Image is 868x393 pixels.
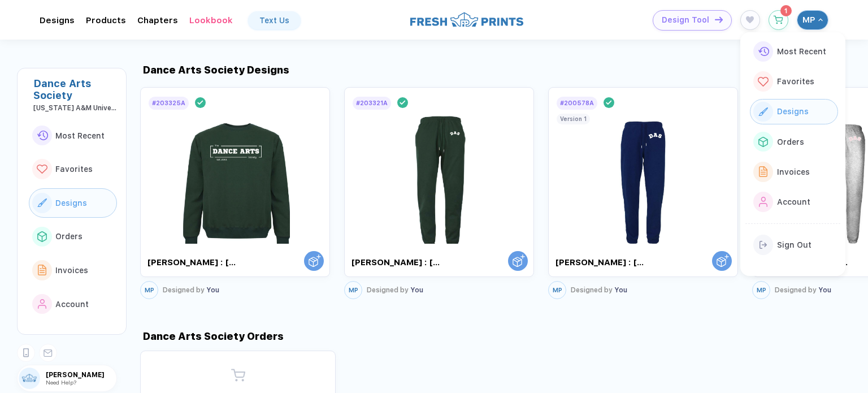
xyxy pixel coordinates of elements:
[29,154,117,184] button: link to iconFavorites
[553,287,562,294] span: MP
[750,189,838,214] button: link to iconAccount
[140,64,289,76] div: Dance Arts Society Designs
[163,286,219,294] div: You
[777,47,826,56] span: Most Recent
[29,290,117,319] button: link to iconAccount
[349,287,358,294] span: MP
[55,300,89,309] span: Account
[777,197,810,206] span: Account
[172,111,299,244] img: 1673655131897vxsil_nt_front.png
[189,15,233,25] div: LookbookToggle dropdown menu chapters
[55,198,87,208] span: Designs
[548,84,738,302] div: #200578AOrder with a Sales Rep [PERSON_NAME] : [US_STATE][GEOGRAPHIC_DATA]Version 1MPDesigned by You
[662,15,709,25] span: Design Tool
[571,286,627,294] div: You
[759,197,768,207] img: link to icon
[367,286,409,294] span: Designed by
[145,287,154,294] span: MP
[356,100,388,107] div: # 203321A
[758,77,769,87] img: link to icon
[344,84,534,302] div: #203321AOrder with a Sales Rep [PERSON_NAME] : [US_STATE][GEOGRAPHIC_DATA]MPDesigned by You
[712,251,732,271] button: Order with a Sales Rep
[29,121,117,150] button: link to iconMost Recent
[29,188,117,218] button: link to iconDesigns
[555,257,650,267] div: [PERSON_NAME] : [US_STATE][GEOGRAPHIC_DATA]
[351,257,446,267] div: [PERSON_NAME] : [US_STATE][GEOGRAPHIC_DATA]
[750,129,838,154] button: link to iconOrders
[259,16,289,25] div: Text Us
[560,115,587,122] div: Version 1
[513,254,525,267] img: Order with a Sales Rep
[38,265,47,275] img: link to icon
[37,165,47,174] img: link to icon
[147,257,242,267] div: [PERSON_NAME] : [US_STATE][GEOGRAPHIC_DATA]
[29,222,117,252] button: link to iconOrders
[757,287,766,294] span: MP
[86,15,126,25] div: ProductsToggle dropdown menu
[571,286,613,294] span: Designed by
[775,286,831,294] div: You
[152,100,185,107] div: # 203325A
[376,111,503,244] img: 1673649026017gdilj_nt_front.png
[38,299,47,309] img: link to icon
[750,232,838,258] button: link to iconSign Out
[580,111,707,244] img: 1673913559276gizng_nt_front.png
[46,371,116,379] span: [PERSON_NAME]
[759,241,767,249] img: link to icon
[715,16,723,23] img: icon
[777,77,814,86] span: Favorites
[775,286,817,294] span: Designed by
[758,47,769,57] img: link to icon
[758,137,768,147] img: link to icon
[759,166,768,177] img: link to icon
[717,254,729,267] img: Order with a Sales Rep
[653,10,732,31] button: Design Toolicon
[750,39,838,64] button: link to iconMost Recent
[367,286,423,294] div: You
[777,107,809,116] span: Designs
[189,15,233,25] div: Lookbook
[750,69,838,94] button: link to iconFavorites
[33,104,117,112] div: Texas A&M University
[344,281,362,299] button: MP
[752,281,770,299] button: MP
[410,11,523,28] img: logo
[750,99,838,124] button: link to iconDesigns
[797,10,828,30] button: MP
[46,379,76,386] span: Need Help?
[560,100,594,107] div: # 200578A
[780,5,792,16] sup: 1
[55,266,88,275] span: Invoices
[140,281,158,299] button: MP
[55,131,105,140] span: Most Recent
[140,330,284,342] div: Dance Arts Society Orders
[548,281,566,299] button: MP
[248,11,301,29] a: Text Us
[508,251,528,271] button: Order with a Sales Rep
[304,251,324,271] button: Order with a Sales Rep
[784,7,787,14] span: 1
[37,231,47,241] img: link to icon
[777,240,811,249] span: Sign Out
[777,167,810,176] span: Invoices
[55,165,93,174] span: Favorites
[29,256,117,285] button: link to iconInvoices
[37,198,47,207] img: link to icon
[33,77,117,101] div: Dance Arts Society
[19,368,40,389] img: user profile
[750,159,838,184] button: link to iconInvoices
[163,286,205,294] span: Designed by
[777,137,804,146] span: Orders
[140,84,330,302] div: #203325AOrder with a Sales Rep [PERSON_NAME] : [US_STATE][GEOGRAPHIC_DATA]MPDesigned by You
[309,254,321,267] img: Order with a Sales Rep
[802,15,815,25] span: MP
[137,15,178,25] div: ChaptersToggle dropdown menu chapters
[37,131,48,140] img: link to icon
[758,107,768,116] img: link to icon
[55,232,83,241] span: Orders
[40,15,75,25] div: DesignsToggle dropdown menu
